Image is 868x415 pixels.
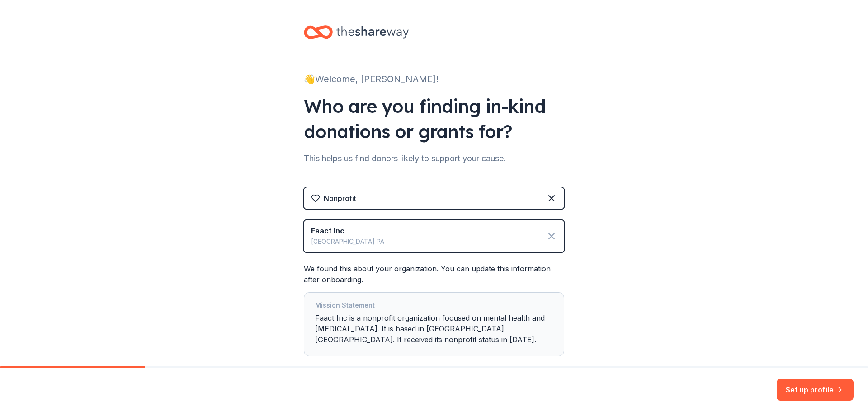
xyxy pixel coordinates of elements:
[304,72,564,86] div: 👋 Welcome, [PERSON_NAME]!
[777,379,854,401] button: Set up profile
[315,300,553,312] div: Mission Statement
[315,300,553,349] div: Faact Inc is a nonprofit organization focused on mental health and [MEDICAL_DATA]. It is based in...
[324,193,356,204] div: Nonprofit
[304,263,564,356] div: We found this about your organization. You can update this information after onboarding.
[311,225,384,236] div: Faact Inc
[304,151,564,166] div: This helps us find donors likely to support your cause.
[304,93,564,144] div: Who are you finding in-kind donations or grants for?
[311,236,384,247] div: [GEOGRAPHIC_DATA] PA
